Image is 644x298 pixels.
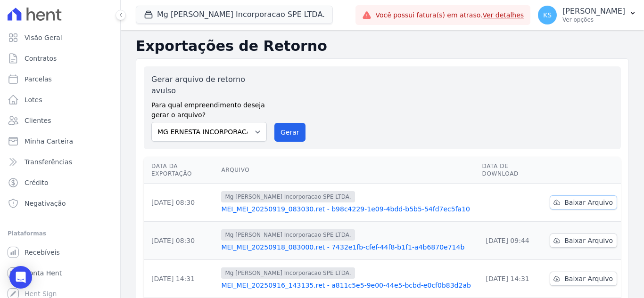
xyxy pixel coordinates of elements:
[221,267,355,279] span: Mg [PERSON_NAME] Incorporacao SPE LTDA.
[4,194,116,213] a: Negativação
[25,137,73,146] span: Minha Carteira
[564,198,613,207] span: Baixar Arquivo
[221,204,474,214] a: MEI_MEI_20250919_083030.ret - b98c4229-1e09-4bdd-b5b5-54fd7ec5fa10
[530,2,644,28] button: KS [PERSON_NAME] Ver opções
[25,74,52,84] span: Parcelas
[4,153,116,171] a: Transferências
[562,7,625,16] p: [PERSON_NAME]
[4,132,116,151] a: Minha Carteira
[375,10,524,20] span: Você possui fatura(s) em atraso.
[479,222,546,260] td: [DATE] 09:44
[25,248,60,257] span: Recebíveis
[144,157,217,184] th: Data da Exportação
[4,90,116,109] a: Lotes
[4,111,116,130] a: Clientes
[221,191,355,202] span: Mg [PERSON_NAME] Incorporacao SPE LTDA.
[25,33,62,42] span: Visão Geral
[562,16,625,24] p: Ver opções
[25,95,42,105] span: Lotes
[274,123,305,142] button: Gerar
[217,157,478,184] th: Arquivo
[25,268,62,278] span: Conta Hent
[543,12,552,18] span: KS
[550,195,617,209] a: Baixar Arquivo
[483,11,524,19] a: Ver detalhes
[144,184,217,222] td: [DATE] 08:30
[4,243,116,262] a: Recebíveis
[221,242,474,252] a: MEI_MEI_20250918_083000.ret - 7432e1fb-cfef-44f8-b1f1-a4b6870e714b
[136,38,629,55] h2: Exportações de Retorno
[25,157,72,167] span: Transferências
[25,199,66,208] span: Negativação
[550,272,617,286] a: Baixar Arquivo
[564,274,613,283] span: Baixar Arquivo
[25,178,49,187] span: Crédito
[9,266,32,289] div: Open Intercom Messenger
[550,234,617,248] a: Baixar Arquivo
[144,260,217,298] td: [DATE] 14:31
[4,70,116,89] a: Parcelas
[25,116,51,125] span: Clientes
[4,28,116,47] a: Visão Geral
[221,281,474,290] a: MEI_MEI_20250916_143135.ret - a811c5e5-9e00-44e5-bcbd-e0cf0b83d2ab
[151,74,267,97] label: Gerar arquivo de retorno avulso
[8,228,113,239] div: Plataformas
[479,157,546,184] th: Data de Download
[564,236,613,245] span: Baixar Arquivo
[144,222,217,260] td: [DATE] 08:30
[151,97,267,120] label: Para qual empreendimento deseja gerar o arquivo?
[4,173,116,192] a: Crédito
[4,49,116,68] a: Contratos
[4,264,116,282] a: Conta Hent
[221,229,355,241] span: Mg [PERSON_NAME] Incorporacao SPE LTDA.
[25,54,57,63] span: Contratos
[136,6,333,24] button: Mg [PERSON_NAME] Incorporacao SPE LTDA.
[479,260,546,298] td: [DATE] 14:31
